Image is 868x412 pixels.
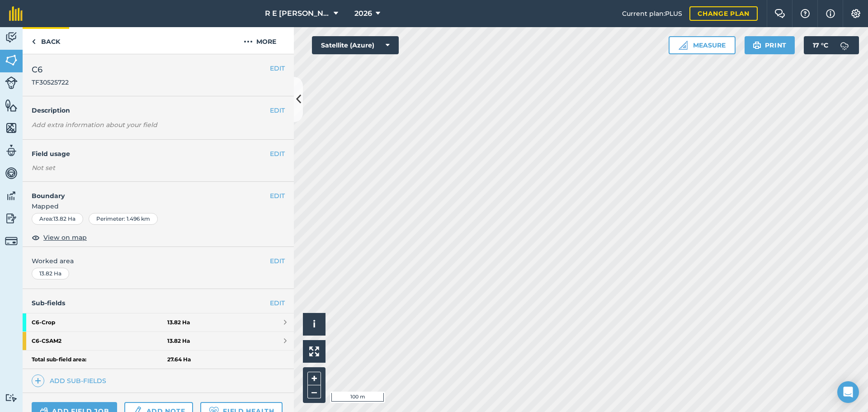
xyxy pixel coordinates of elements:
button: EDIT [270,256,285,266]
img: Ruler icon [679,41,688,50]
button: Satellite (Azure) [312,36,399,54]
a: C6-CSAM213.82 Ha [23,332,294,350]
img: svg+xml;base64,PD94bWwgdmVyc2lvbj0iMS4wIiBlbmNvZGluZz0idXRmLTgiPz4KPCEtLSBHZW5lcmF0b3I6IEFkb2JlIE... [5,144,18,157]
a: Add sub-fields [32,374,110,387]
img: svg+xml;base64,PD94bWwgdmVyc2lvbj0iMS4wIiBlbmNvZGluZz0idXRmLTgiPz4KPCEtLSBHZW5lcmF0b3I6IEFkb2JlIE... [5,31,18,44]
img: svg+xml;base64,PHN2ZyB4bWxucz0iaHR0cDovL3d3dy53My5vcmcvMjAwMC9zdmciIHdpZHRoPSI1NiIgaGVpZ2h0PSI2MC... [5,99,18,112]
span: 2026 [354,8,372,19]
img: svg+xml;base64,PHN2ZyB4bWxucz0iaHR0cDovL3d3dy53My5vcmcvMjAwMC9zdmciIHdpZHRoPSIxOCIgaGVpZ2h0PSIyNC... [32,232,40,243]
div: Not set [32,163,285,172]
button: EDIT [270,191,285,201]
button: More [226,27,294,54]
button: EDIT [270,63,285,73]
img: svg+xml;base64,PD94bWwgdmVyc2lvbj0iMS4wIiBlbmNvZGluZz0idXRmLTgiPz4KPCEtLSBHZW5lcmF0b3I6IEFkb2JlIE... [5,212,18,225]
div: Perimeter : 1.496 km [89,213,158,225]
img: svg+xml;base64,PHN2ZyB4bWxucz0iaHR0cDovL3d3dy53My5vcmcvMjAwMC9zdmciIHdpZHRoPSI5IiBoZWlnaHQ9IjI0Ii... [32,36,36,47]
button: – [307,385,321,398]
img: Four arrows, one pointing top left, one top right, one bottom right and the last bottom left [309,346,319,356]
button: EDIT [270,149,285,159]
span: Worked area [32,256,285,266]
img: Two speech bubbles overlapping with the left bubble in the forefront [774,9,785,18]
span: C6 [32,63,69,76]
div: 13.82 Ha [32,268,69,279]
a: Back [23,27,69,54]
img: svg+xml;base64,PHN2ZyB4bWxucz0iaHR0cDovL3d3dy53My5vcmcvMjAwMC9zdmciIHdpZHRoPSIxNCIgaGVpZ2h0PSIyNC... [35,375,41,386]
strong: C6 - Crop [32,313,167,331]
img: svg+xml;base64,PD94bWwgdmVyc2lvbj0iMS4wIiBlbmNvZGluZz0idXRmLTgiPz4KPCEtLSBHZW5lcmF0b3I6IEFkb2JlIE... [5,189,18,203]
img: svg+xml;base64,PHN2ZyB4bWxucz0iaHR0cDovL3d3dy53My5vcmcvMjAwMC9zdmciIHdpZHRoPSIxOSIgaGVpZ2h0PSIyNC... [753,40,761,51]
h4: Description [32,105,285,115]
button: + [307,372,321,385]
div: Area : 13.82 Ha [32,213,83,225]
span: i [313,318,316,330]
img: svg+xml;base64,PHN2ZyB4bWxucz0iaHR0cDovL3d3dy53My5vcmcvMjAwMC9zdmciIHdpZHRoPSIxNyIgaGVpZ2h0PSIxNy... [826,8,835,19]
em: Add extra information about your field [32,121,157,129]
span: R E [PERSON_NAME] [265,8,330,19]
h4: Field usage [32,149,270,159]
img: svg+xml;base64,PHN2ZyB4bWxucz0iaHR0cDovL3d3dy53My5vcmcvMjAwMC9zdmciIHdpZHRoPSI1NiIgaGVpZ2h0PSI2MC... [5,121,18,135]
strong: 13.82 Ha [167,319,190,326]
button: Print [745,36,795,54]
img: svg+xml;base64,PD94bWwgdmVyc2lvbj0iMS4wIiBlbmNvZGluZz0idXRmLTgiPz4KPCEtLSBHZW5lcmF0b3I6IEFkb2JlIE... [5,76,18,89]
img: A question mark icon [800,9,811,18]
img: svg+xml;base64,PD94bWwgdmVyc2lvbj0iMS4wIiBlbmNvZGluZz0idXRmLTgiPz4KPCEtLSBHZW5lcmF0b3I6IEFkb2JlIE... [5,166,18,180]
button: 17 °C [804,36,859,54]
img: svg+xml;base64,PD94bWwgdmVyc2lvbj0iMS4wIiBlbmNvZGluZz0idXRmLTgiPz4KPCEtLSBHZW5lcmF0b3I6IEFkb2JlIE... [5,393,18,402]
strong: Total sub-field area: [32,356,167,363]
button: Measure [669,36,736,54]
strong: 13.82 Ha [167,337,190,345]
button: View on map [32,232,87,243]
img: svg+xml;base64,PHN2ZyB4bWxucz0iaHR0cDovL3d3dy53My5vcmcvMjAwMC9zdmciIHdpZHRoPSI1NiIgaGVpZ2h0PSI2MC... [5,53,18,67]
span: 17 ° C [813,36,828,54]
span: Current plan : PLUS [622,9,682,19]
img: A cog icon [850,9,861,18]
img: svg+xml;base64,PD94bWwgdmVyc2lvbj0iMS4wIiBlbmNvZGluZz0idXRmLTgiPz4KPCEtLSBHZW5lcmF0b3I6IEFkb2JlIE... [5,235,18,247]
h4: Boundary [23,182,270,201]
span: View on map [43,232,87,242]
img: svg+xml;base64,PD94bWwgdmVyc2lvbj0iMS4wIiBlbmNvZGluZz0idXRmLTgiPz4KPCEtLSBHZW5lcmF0b3I6IEFkb2JlIE... [835,36,854,54]
img: svg+xml;base64,PHN2ZyB4bWxucz0iaHR0cDovL3d3dy53My5vcmcvMjAwMC9zdmciIHdpZHRoPSIyMCIgaGVpZ2h0PSIyNC... [244,36,253,47]
strong: C6 - CSAM2 [32,332,167,350]
h4: Sub-fields [23,298,294,308]
a: EDIT [270,298,285,308]
span: TF30525722 [32,78,69,87]
button: i [303,313,325,336]
span: Mapped [23,201,294,211]
a: C6-Crop13.82 Ha [23,313,294,331]
img: fieldmargin Logo [9,6,23,21]
a: Change plan [689,6,758,21]
strong: 27.64 Ha [167,356,191,363]
button: EDIT [270,105,285,115]
div: Open Intercom Messenger [837,381,859,403]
